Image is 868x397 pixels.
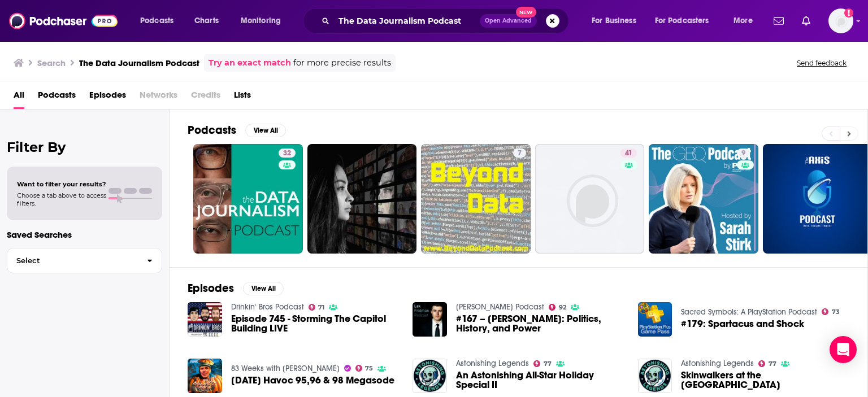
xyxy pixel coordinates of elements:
span: [DATE] Havoc 95,96 & 98 Megasode [231,376,394,385]
a: Lex Fridman Podcast [456,302,544,312]
img: Halloween Havoc 95,96 & 98 Megasode [188,359,222,393]
span: 77 [769,361,776,367]
a: 77 [758,360,776,367]
button: open menu [584,12,650,30]
a: 71 [309,304,325,311]
p: Saved Searches [7,229,162,240]
a: EpisodesView All [188,281,284,295]
button: Show profile menu [828,8,853,33]
a: 77 [533,360,552,367]
span: 71 [318,305,324,310]
a: 32 [279,149,296,158]
span: More [734,13,753,29]
button: View All [243,282,284,295]
a: All [14,86,24,109]
button: open menu [726,12,767,30]
a: #179: Spartacus and Shock [681,319,804,329]
a: 83 Weeks with Eric Bischoff [231,364,340,373]
a: Halloween Havoc 95,96 & 98 Megasode [231,376,394,385]
span: Monitoring [241,13,281,29]
svg: Add a profile image [844,8,853,18]
a: 73 [822,308,840,315]
img: #179: Spartacus and Shock [638,302,672,337]
span: Select [7,257,138,264]
h2: Episodes [188,281,234,295]
button: open menu [648,12,726,30]
img: #167 – Saagar Enjeti: Politics, History, and Power [413,302,447,337]
div: Search podcasts, credits, & more... [314,8,580,34]
span: For Podcasters [655,13,709,29]
button: Select [7,248,162,273]
span: 75 [365,366,373,371]
span: Charts [194,13,219,29]
a: 32 [193,144,303,254]
span: Open Advanced [485,18,532,24]
a: Drinkin‘ Bros Podcast [231,302,304,312]
a: Show notifications dropdown [769,11,788,30]
span: 92 [559,305,566,310]
span: 41 [625,148,632,159]
a: An Astonishing All-Star Holiday Special II [456,370,624,390]
button: open menu [233,12,296,30]
a: 41 [535,144,645,254]
a: Sacred Symbols: A PlayStation Podcast [681,307,817,317]
button: Open AdvancedNew [480,14,537,28]
span: Networks [140,86,177,109]
span: 77 [544,361,552,367]
button: View All [245,124,286,137]
img: An Astonishing All-Star Holiday Special II [413,359,447,393]
a: Episode 745 - Storming The Capitol Building LIVE [231,314,400,333]
img: User Profile [828,8,853,33]
a: 92 [549,304,566,311]
a: Skinwalkers at the Pentagon [681,370,849,390]
a: #167 – Saagar Enjeti: Politics, History, and Power [456,314,624,333]
span: Logged in as mindyn [828,8,853,33]
a: Try an exact match [209,56,291,69]
span: Skinwalkers at the [GEOGRAPHIC_DATA] [681,370,849,390]
span: Podcasts [140,13,173,29]
span: For Business [592,13,636,29]
a: Charts [187,12,225,30]
span: #167 – [PERSON_NAME]: Politics, History, and Power [456,314,624,333]
a: Podchaser - Follow, Share and Rate Podcasts [9,10,118,32]
h3: The Data Journalism Podcast [79,58,199,68]
a: Podcasts [38,86,76,109]
span: 73 [832,309,840,315]
a: Lists [234,86,251,109]
a: 7 [421,144,531,254]
button: open menu [132,12,188,30]
span: Want to filter your results? [17,180,106,188]
a: PodcastsView All [188,123,286,137]
a: Episodes [89,86,126,109]
span: 9 [741,148,745,159]
h2: Filter By [7,139,162,155]
span: Choose a tab above to access filters. [17,191,106,207]
img: Skinwalkers at the Pentagon [638,359,672,393]
input: Search podcasts, credits, & more... [334,12,480,30]
span: 32 [283,148,291,159]
a: 75 [355,365,374,372]
a: Astonishing Legends [456,359,529,368]
a: 9 [649,144,758,254]
div: Open Intercom Messenger [830,336,857,363]
h3: Search [37,58,66,68]
span: New [516,7,536,18]
a: 7 [513,149,526,158]
span: 7 [518,148,522,159]
img: Episode 745 - Storming The Capitol Building LIVE [188,302,222,337]
a: 9 [737,149,750,158]
a: Show notifications dropdown [797,11,815,30]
